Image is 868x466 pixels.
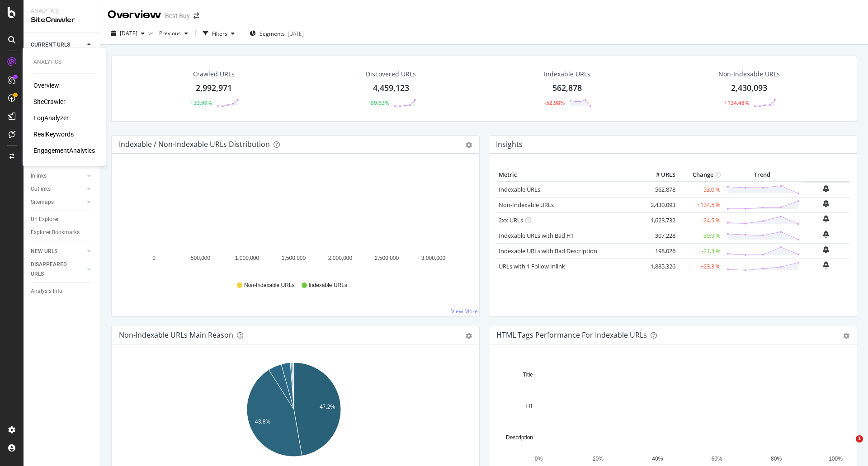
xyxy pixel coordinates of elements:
[499,247,597,255] a: Indexable URLs with Bad Description
[33,81,59,90] div: Overview
[368,99,389,107] div: +99.63%
[535,456,543,462] text: 0%
[156,26,192,41] button: Previous
[31,184,51,194] div: Outlinks
[193,13,199,19] div: arrow-right-arrow-left
[451,307,478,315] a: View More
[31,260,76,279] div: DISAPPEARED URLS
[837,435,859,457] iframe: Intercom live chat
[31,171,47,181] div: Inlinks
[31,198,85,207] a: Sitemaps
[31,228,80,237] div: Explorer Bookmarks
[678,259,723,274] td: +23.3 %
[288,30,304,38] div: [DATE]
[31,287,62,296] div: Analysis Info
[642,182,678,198] td: 562,878
[108,26,148,41] button: [DATE]
[466,333,472,339] div: gear
[678,168,723,182] th: Change
[328,255,353,261] text: 2,000,000
[466,142,472,148] div: gear
[31,215,94,224] a: Url Explorer
[31,171,85,181] a: Inlinks
[642,197,678,212] td: 2,430,093
[31,247,57,256] div: NEW URLS
[33,146,95,155] a: EngagementAnalytics
[678,212,723,228] td: -24.5 %
[506,434,533,441] text: Description
[642,228,678,243] td: 307,228
[523,372,533,378] text: Title
[119,168,469,273] svg: A chart.
[119,140,270,149] div: Indexable / Non-Indexable URLs Distribution
[191,255,211,261] text: 500,000
[678,182,723,198] td: -53.0 %
[731,82,767,94] div: 2,430,093
[193,70,235,79] div: Crawled URLs
[31,40,70,50] div: CURRENT URLS
[678,243,723,259] td: -21.3 %
[593,456,604,462] text: 20%
[199,26,238,41] button: Filters
[723,168,802,182] th: Trend
[320,404,335,410] text: 47.2%
[496,330,647,339] div: HTML Tags Performance for Indexable URLs
[499,231,574,240] a: Indexable URLs with Bad H1
[31,215,59,224] div: Url Explorer
[823,200,829,207] div: bell-plus
[282,255,306,261] text: 1,500,000
[246,26,307,41] button: Segments[DATE]
[544,99,565,107] div: -52.98%
[366,70,416,79] div: Discovered URLs
[499,185,540,193] a: Indexable URLs
[421,255,446,261] text: 3,000,000
[829,456,843,462] text: 100%
[190,99,212,107] div: +33.99%
[823,246,829,253] div: bell-plus
[235,255,259,261] text: 1,000,000
[642,259,678,274] td: 1,885,326
[496,138,523,151] h4: Insights
[31,228,94,237] a: Explorer Bookmarks
[496,359,846,464] div: A chart.
[33,130,74,139] a: RealKeywords
[31,184,85,194] a: Outlinks
[712,456,722,462] text: 60%
[642,212,678,228] td: 1,628,732
[544,70,590,79] div: Indexable URLs
[823,231,829,238] div: bell-plus
[196,82,232,94] div: 2,992,971
[373,82,409,94] div: 4,459,123
[499,201,554,209] a: Non-Indexable URLs
[642,243,678,259] td: 198,026
[375,255,399,261] text: 2,500,000
[499,216,523,224] a: 2xx URLs
[823,185,829,192] div: bell-plus
[156,29,181,37] span: Previous
[108,7,161,23] div: Overview
[212,30,227,38] div: Filters
[499,262,565,270] a: URLs with 1 Follow Inlink
[244,282,294,289] span: Non-Indexable URLs
[33,58,95,66] div: Analytics
[771,456,782,462] text: 80%
[856,435,863,442] span: 1
[31,260,85,279] a: DISAPPEARED URLS
[678,228,723,243] td: -39.9 %
[309,282,347,289] span: Indexable URLs
[496,168,642,182] th: Metric
[642,168,678,182] th: # URLS
[724,99,749,107] div: +134.48%
[718,70,780,79] div: Non-Indexable URLs
[31,15,93,25] div: SiteCrawler
[652,456,663,462] text: 40%
[119,359,469,464] svg: A chart.
[152,255,156,261] text: 0
[33,113,69,122] div: LogAnalyzer
[255,419,270,425] text: 43.8%
[843,333,849,339] div: gear
[526,403,533,410] text: H1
